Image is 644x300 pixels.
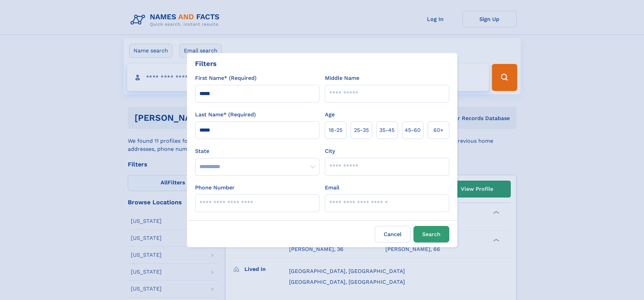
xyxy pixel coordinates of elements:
span: 25‑35 [354,126,369,134]
span: 60+ [433,126,444,134]
label: State [195,147,319,155]
label: City [325,147,335,155]
button: Search [413,226,449,243]
label: Phone Number [195,184,235,192]
label: Last Name* (Required) [195,111,256,119]
span: 18‑25 [329,126,342,134]
div: Filters [195,59,217,69]
label: Email [325,184,339,192]
label: Middle Name [325,74,359,82]
span: 35‑45 [379,126,395,134]
label: First Name* (Required) [195,74,257,82]
label: Cancel [375,226,411,243]
label: Age [325,111,335,119]
span: 45‑60 [405,126,421,134]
